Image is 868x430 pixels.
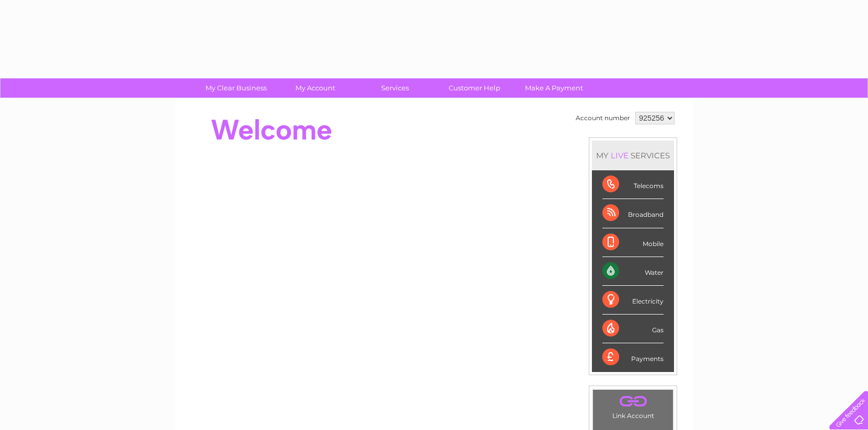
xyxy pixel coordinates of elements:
[602,170,664,199] div: Telecoms
[592,141,674,170] div: MY SERVICES
[602,199,664,228] div: Broadband
[352,78,438,98] a: Services
[602,343,664,371] div: Payments
[511,78,597,98] a: Make A Payment
[602,286,664,315] div: Electricity
[602,228,664,257] div: Mobile
[193,78,279,98] a: My Clear Business
[272,78,359,98] a: My Account
[602,257,664,286] div: Water
[609,150,631,160] div: LIVE
[596,392,670,411] a: .
[592,389,673,422] td: Link Account
[431,78,518,98] a: Customer Help
[602,315,664,343] div: Gas
[573,109,633,127] td: Account number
